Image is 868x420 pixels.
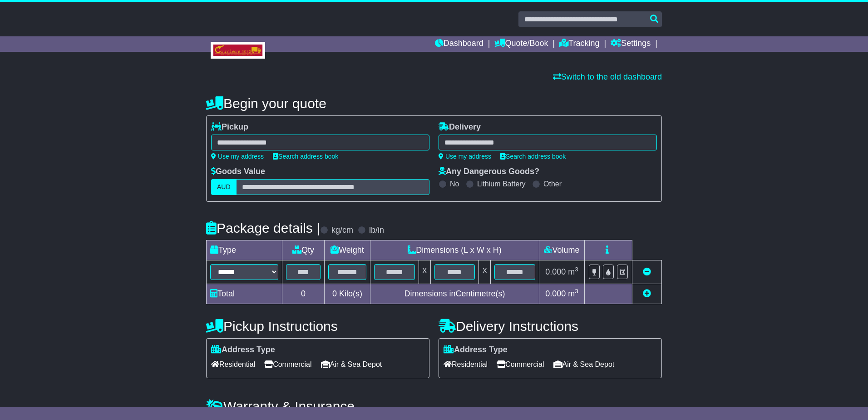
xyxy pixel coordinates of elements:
[206,96,662,111] h4: Begin your quote
[211,357,255,371] span: Residential
[273,153,338,160] a: Search address book
[494,36,548,52] a: Quote/Book
[500,153,566,160] a: Search address book
[435,36,483,52] a: Dashboard
[419,260,430,284] td: x
[539,240,584,260] td: Volume
[370,240,539,260] td: Dimensions (L x W x H)
[206,399,662,414] h4: Warranty & Insurance
[450,180,459,188] label: No
[321,357,382,371] span: Air & Sea Depot
[497,357,544,371] span: Commercial
[211,167,265,177] label: Goods Value
[439,122,481,132] label: Delivery
[207,284,282,304] td: Total
[206,220,320,235] h4: Package details |
[643,267,651,276] a: Remove this item
[206,319,429,334] h4: Pickup Instructions
[553,72,662,81] a: Switch to the old dashboard
[477,180,526,188] label: Lithium Battery
[211,153,264,160] a: Use my address
[545,267,566,276] span: 0.000
[282,284,325,304] td: 0
[575,288,578,295] sup: 3
[331,225,353,235] label: kg/cm
[325,284,370,304] td: Kilo(s)
[611,36,651,52] a: Settings
[370,284,539,304] td: Dimensions in Centimetre(s)
[439,167,539,177] label: Any Dangerous Goods?
[643,289,651,298] a: Add new item
[553,357,615,371] span: Air & Sea Depot
[207,240,282,260] td: Type
[211,345,275,355] label: Address Type
[211,179,237,195] label: AUD
[439,153,491,160] a: Use my address
[325,240,370,260] td: Weight
[369,225,384,235] label: lb/in
[282,240,325,260] td: Qty
[444,345,508,355] label: Address Type
[439,319,662,334] h4: Delivery Instructions
[264,357,311,371] span: Commercial
[543,180,562,188] label: Other
[479,260,491,284] td: x
[332,289,337,298] span: 0
[568,267,578,276] span: m
[545,289,566,298] span: 0.000
[444,357,488,371] span: Residential
[559,36,599,52] a: Tracking
[568,289,578,298] span: m
[575,266,578,273] sup: 3
[211,122,248,132] label: Pickup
